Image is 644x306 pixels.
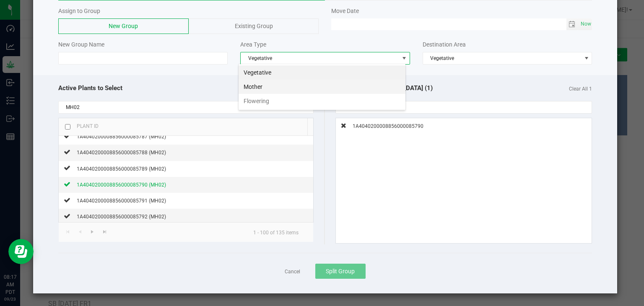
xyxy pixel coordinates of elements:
[239,80,405,94] li: Mother
[77,198,166,204] span: 1A4040200008856000085791 (MH02)
[566,18,579,30] span: Toggle calendar
[239,65,405,80] li: Vegetative
[241,52,399,64] span: Vegetative
[8,239,34,264] iframe: Resource center
[58,8,100,14] span: Assign to Group
[59,101,303,113] span: MH02
[58,41,104,48] span: New Group Name
[331,8,359,14] span: Move Date
[239,94,405,108] li: Flowering
[77,134,166,140] span: 1A4040200008856000085787 (MH02)
[99,226,111,237] a: Go to the last page
[77,123,99,129] span: Plant ID
[77,166,166,172] span: 1A4040200008856000085789 (MH02)
[315,264,366,279] button: Split Group
[353,123,423,129] span: 1A4040200008856000085790
[77,182,166,188] span: 1A4040200008856000085790 (MH02)
[423,52,582,64] span: Vegetative
[58,84,122,92] span: Active Plants to Select
[247,226,305,239] kendo-pager-info: 1 - 100 of 135 items
[77,150,166,156] span: 1A4040200008856000085788 (MH02)
[235,23,273,29] span: Existing Group
[86,226,99,237] a: Go to the next page
[89,228,96,235] span: Go to the next page
[109,23,138,29] span: New Group
[423,41,466,48] span: Destination Area
[579,18,593,30] span: Set Current date
[336,101,592,113] input: NO DATA FOUND
[569,83,592,93] span: Clear All 1
[335,84,433,92] span: Plants to [GEOGRAPHIC_DATA] (1)
[240,41,266,48] span: Area Type
[285,268,300,275] a: Cancel
[578,18,592,30] span: select
[77,214,166,220] span: 1A4040200008856000085792 (MH02)
[101,228,108,235] span: Go to the last page
[326,268,355,275] span: Split Group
